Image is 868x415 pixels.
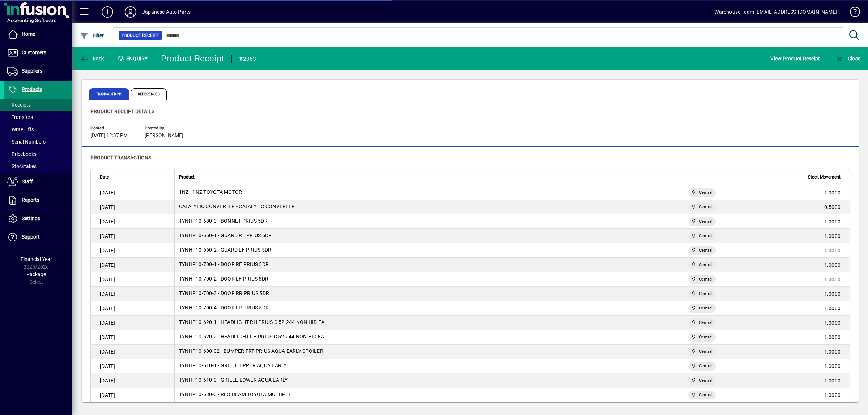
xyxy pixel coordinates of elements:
div: Warehouse Team [EMAIL_ADDRESS][DOMAIN_NAME] [714,6,837,18]
div: TYNHP10-620-2 - HEADLIGHT LH PRIUS C 52-244 NON HID EA [179,333,324,342]
span: Posted By [145,126,188,131]
div: Enquiry [112,53,156,64]
span: Central [688,333,716,342]
span: Financial Year [21,256,52,262]
span: Central [699,363,713,370]
td: [DATE] [91,185,174,200]
span: [PERSON_NAME] [145,133,183,138]
span: Central [688,261,716,269]
td: 1.0000 [724,388,850,402]
span: Product [179,173,195,181]
span: Receipts [7,102,31,108]
span: Central [699,247,713,254]
td: [DATE] [91,373,174,388]
span: Central [688,246,716,255]
span: Products [22,86,42,92]
td: 1.0000 [724,229,850,243]
span: Home [22,31,35,37]
a: Suppliers [4,62,72,80]
td: [DATE] [91,388,174,402]
span: Date [100,173,109,181]
span: Central [688,318,716,327]
a: Knowledge Base [844,1,859,25]
td: 1.0000 [724,272,850,287]
td: 1.0000 [724,316,850,330]
span: Central [699,348,713,355]
td: [DATE] [91,316,174,330]
div: TYNHP10-700-4 - DOOR LR PRIUS 5DR [179,304,269,313]
span: Stock Movement [808,173,841,181]
div: TYNHP10-660-2 - GUARD LF PRIUS 5DR [179,246,272,255]
span: Serial Numbers [7,139,46,145]
td: [DATE] [91,330,174,345]
td: [DATE] [91,200,174,214]
span: Central [699,377,713,384]
span: Central [688,362,716,371]
span: Central [699,204,713,211]
td: 1.0000 [724,330,850,345]
span: Pricebooks [7,151,37,157]
td: [DATE] [91,359,174,373]
td: 0.5000 [724,200,850,214]
button: Close [833,52,862,65]
td: [DATE] [91,229,174,243]
a: Support [4,228,72,246]
span: Central [688,275,716,284]
span: Central [688,347,716,356]
td: [DATE] [91,214,174,229]
td: 1.0000 [724,243,850,258]
span: Central [699,392,713,399]
button: View Product Receipt [769,52,822,65]
button: Add [96,5,119,18]
span: Central [699,189,713,196]
a: Customers [4,44,72,62]
td: [DATE] [91,272,174,287]
app-page-header-button: Close enquiry [827,52,868,65]
span: Customers [22,50,46,55]
a: Transfers [4,111,72,123]
span: References [131,88,167,100]
a: Home [4,25,72,43]
span: Staff [22,179,33,184]
span: [DATE] 12:37 PM [90,133,128,138]
span: Close [835,56,860,61]
span: Central [699,334,713,341]
span: Central [699,319,713,326]
span: Settings [22,215,40,221]
a: Staff [4,173,72,191]
td: 1.0000 [724,185,850,200]
span: Suppliers [22,68,42,74]
a: Stocktakes [4,160,72,172]
span: Filter [80,33,104,38]
div: Product Receipt [161,53,225,64]
button: Back [78,52,106,65]
a: Settings [4,210,72,228]
span: Central [699,276,713,283]
button: Profile [119,5,142,18]
span: Central [688,188,716,197]
span: Product transactions [90,155,151,161]
div: TYNHP10-610-0 - GRILLE LOWER AQUA EARLY [179,376,288,385]
td: 1.0000 [724,345,850,359]
a: Reports [4,191,72,209]
div: TYNHP10-700-3 - DOOR RR PRIUS 5DR [179,290,269,298]
td: 1.0000 [724,258,850,272]
span: Central [688,391,716,399]
span: Central [688,217,716,226]
a: Pricebooks [4,148,72,160]
span: Reports [22,197,39,203]
td: 1.0000 [724,287,850,301]
span: Write Offs [7,127,34,132]
span: Central [699,232,713,240]
span: Transfers [7,114,33,120]
span: Product Receipt Details [90,108,154,114]
a: Serial Numbers [4,136,72,148]
td: 1.0000 [724,301,850,316]
span: Central [699,218,713,225]
div: TYNHP10-680-0 - BONNET PRIUS 5DR [179,217,268,226]
td: 1.0000 [724,373,850,388]
div: TYNHP10-660-1 - GUARD RF PRIUS 5DR [179,232,272,240]
div: TYNHP10-620-1 - HEADLIGHT RH PRIUS C 52-244 NON HID EA [179,318,325,327]
td: 1.0000 [724,359,850,373]
span: View Product Receipt [770,53,820,64]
